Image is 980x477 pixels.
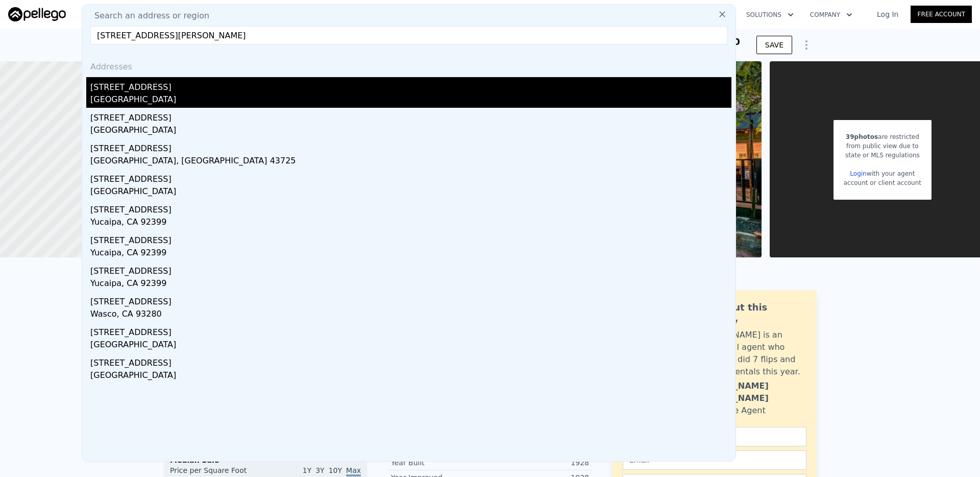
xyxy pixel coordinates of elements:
[802,6,861,24] button: Company
[86,10,209,22] span: Search an address or region
[391,458,490,468] div: Year Built
[796,35,817,55] button: Show Options
[693,300,806,329] div: Ask about this property
[90,230,731,247] div: [STREET_ADDRESS]
[90,200,731,216] div: [STREET_ADDRESS]
[693,380,806,404] div: [PERSON_NAME] [PERSON_NAME]
[90,277,731,292] div: Yucaipa, CA 92399
[90,216,731,230] div: Yucaipa, CA 92399
[844,141,921,151] div: from public view due to
[90,322,731,339] div: [STREET_ADDRESS]
[90,77,731,93] div: [STREET_ADDRESS]
[844,178,921,187] div: account or client account
[756,36,792,54] button: SAVE
[90,261,731,277] div: [STREET_ADDRESS]
[844,132,921,141] div: are restricted
[90,155,731,169] div: [GEOGRAPHIC_DATA], [GEOGRAPHIC_DATA] 43725
[865,9,911,19] a: Log In
[90,26,727,44] input: Enter an address, city, region, neighborhood or zip code
[315,466,324,474] span: 3Y
[346,466,361,476] span: Max
[911,6,972,23] a: Free Account
[738,6,802,24] button: Solutions
[850,170,866,177] a: Login
[303,466,311,474] span: 1Y
[90,93,731,108] div: [GEOGRAPHIC_DATA]
[490,458,589,468] div: 1928
[90,292,731,308] div: [STREET_ADDRESS]
[90,124,731,138] div: [GEOGRAPHIC_DATA]
[693,329,806,378] div: [PERSON_NAME] is an active local agent who personally did 7 flips and bought 3 rentals this year.
[90,108,731,124] div: [STREET_ADDRESS]
[846,133,878,140] span: 39 photos
[90,169,731,185] div: [STREET_ADDRESS]
[329,466,342,474] span: 10Y
[844,151,921,160] div: state or MLS regulations
[90,185,731,200] div: [GEOGRAPHIC_DATA]
[86,53,731,77] div: Addresses
[90,138,731,155] div: [STREET_ADDRESS]
[90,339,731,353] div: [GEOGRAPHIC_DATA]
[8,7,66,21] img: Pellego
[90,353,731,369] div: [STREET_ADDRESS]
[867,170,915,177] span: with your agent
[90,369,731,384] div: [GEOGRAPHIC_DATA]
[90,247,731,261] div: Yucaipa, CA 92399
[90,308,731,322] div: Wasco, CA 93280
